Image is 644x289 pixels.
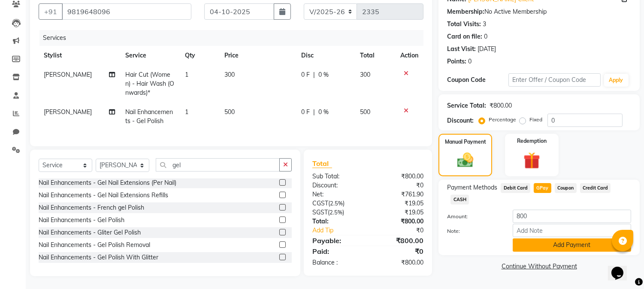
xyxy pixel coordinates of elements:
input: Amount [513,210,631,223]
label: Percentage [489,116,516,123]
span: Coupon [555,183,577,193]
div: Last Visit: [447,45,476,54]
div: ₹19.05 [368,208,430,217]
div: No Active Membership [447,7,631,16]
label: Manual Payment [445,138,486,146]
button: Add Payment [513,238,631,252]
div: [DATE] [478,45,496,54]
span: 2.5% [330,209,342,216]
span: GPay [534,183,551,193]
div: ₹0 [368,246,430,256]
div: Payable: [306,235,368,246]
span: 0 % [318,70,329,79]
div: Points: [447,57,466,66]
div: Nail Enhancements - Gliter Gel Polish [39,228,141,237]
th: Price [219,46,296,65]
th: Stylist [39,46,121,65]
label: Amount: [441,213,506,220]
div: Nail Enhancements - Gel Polish With Glitter [39,253,158,262]
span: Hair Cut (Women) - Hair Wash (Onwards)* [126,71,175,96]
div: Total: [306,217,368,226]
th: Service [121,46,180,65]
span: Payment Methods [447,183,497,192]
span: 300 [224,71,235,78]
div: Nail Enhancements - French gel Polish [39,203,144,212]
th: Qty [180,46,219,65]
span: 500 [360,108,371,116]
button: Apply [604,74,629,87]
div: Net: [306,190,368,199]
span: Total [312,159,332,168]
div: ₹0 [378,226,430,235]
div: Sub Total: [306,172,368,181]
button: +91 [39,3,63,20]
div: ₹800.00 [368,235,430,246]
div: Nail Enhancements - Gel Polish [39,216,124,225]
div: ₹19.05 [368,199,430,208]
div: Coupon Code [447,75,508,84]
div: ₹800.00 [368,258,430,267]
input: Enter Offer / Coupon Code [508,73,600,87]
input: Search by Name/Mobile/Email/Code [62,3,191,20]
div: ₹800.00 [368,217,430,226]
span: Debit Card [501,183,530,193]
span: [PERSON_NAME] [44,71,92,78]
div: Nail Enhancements - Gel Nail Extensions Refills [39,191,168,200]
div: Card on file: [447,32,482,41]
span: CASH [450,195,469,205]
a: Continue Without Payment [440,262,638,271]
span: [PERSON_NAME] [44,108,92,116]
div: Nail Enhancements - Gel Polish Removal [39,241,150,250]
div: 0 [484,32,487,41]
iframe: chat widget [608,255,635,280]
div: Membership: [447,7,484,16]
span: 1 [185,108,188,116]
label: Fixed [529,116,542,123]
span: 0 F [301,70,310,79]
div: 3 [483,20,486,29]
div: Total Visits: [447,20,481,29]
input: Search or Scan [156,158,280,172]
th: Action [395,46,423,65]
img: _cash.svg [452,151,478,169]
img: _gift.svg [518,150,545,171]
span: 300 [360,71,371,78]
div: ₹800.00 [368,172,430,181]
label: Redemption [517,137,547,145]
div: ₹800.00 [490,101,512,110]
span: Nail Enhancements - Gel Polish [126,108,173,125]
div: Service Total: [447,101,486,110]
div: ₹0 [368,181,430,190]
input: Add Note [513,224,631,237]
span: SGST [312,208,328,216]
span: 1 [185,71,188,78]
a: Add Tip [306,226,378,235]
div: ( ) [306,199,368,208]
span: CGST [312,199,328,207]
label: Note: [441,227,506,235]
span: 2.5% [330,200,343,207]
th: Disc [296,46,355,65]
div: 0 [468,57,472,66]
div: Paid: [306,246,368,256]
div: Discount: [306,181,368,190]
span: | [313,70,315,79]
div: ( ) [306,208,368,217]
th: Total [355,46,396,65]
span: | [313,108,315,117]
div: ₹761.90 [368,190,430,199]
span: 500 [224,108,235,116]
div: Services [39,30,430,46]
div: Discount: [447,116,474,125]
span: 0 % [318,108,329,117]
div: Nail Enhancements - Gel Nail Extensions (Per Nail) [39,178,176,187]
span: Credit Card [580,183,611,193]
div: Balance : [306,258,368,267]
span: 0 F [301,108,310,117]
